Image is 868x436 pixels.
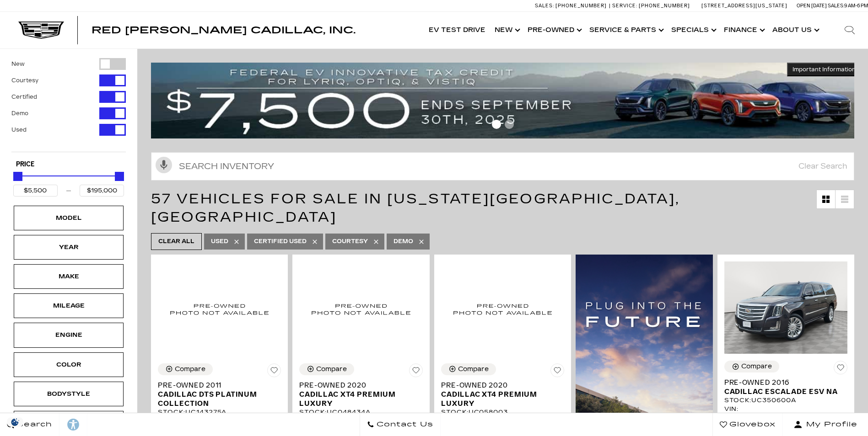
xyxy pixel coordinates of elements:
[719,12,768,48] a: Finance
[11,109,28,118] label: Demo
[92,26,356,35] a: Red [PERSON_NAME] Cadillac, Inc.
[151,152,854,181] input: Search Inventory
[267,363,281,381] button: Save Vehicle
[11,92,37,101] label: Certified
[783,413,868,436] button: Open user profile menu
[11,59,25,69] label: New
[797,3,827,9] span: Open [DATE]
[158,381,274,390] span: Pre-Owned 2011
[374,418,433,431] span: Contact Us
[158,261,281,356] img: 2011 Cadillac DTS Platinum Collection
[13,172,22,181] div: Minimum Price
[299,363,354,375] button: Compare Vehicle
[724,261,847,354] img: 2016 Cadillac Escalade ESV NA
[360,413,441,436] a: Contact Us
[14,382,124,406] div: BodystyleBodystyle
[254,236,307,247] span: Certified Used
[18,21,64,39] img: Cadillac Dark Logo with Cadillac White Text
[13,185,58,197] input: Minimum
[332,236,368,247] span: Courtesy
[80,185,124,197] input: Maximum
[724,378,841,387] span: Pre-Owned 2016
[11,125,27,134] label: Used
[46,213,92,223] div: Model
[16,160,121,169] h5: Price
[158,236,194,247] span: Clear All
[151,63,861,138] img: vrp-tax-ending-august-version
[115,172,124,181] div: Maximum Price
[441,408,564,416] div: Stock : UC058003
[441,390,557,408] span: Cadillac XT4 Premium Luxury
[299,381,422,408] a: Pre-Owned 2020Cadillac XT4 Premium Luxury
[585,12,667,48] a: Service & Parts
[14,206,124,230] div: ModelModel
[701,3,787,9] a: [STREET_ADDRESS][US_STATE]
[46,360,92,370] div: Color
[724,387,841,396] span: Cadillac Escalade ESV NA
[441,381,557,390] span: Pre-Owned 2020
[724,396,847,404] div: Stock : UC350600A
[158,408,281,416] div: Stock : UC143275A
[92,25,356,36] span: Red [PERSON_NAME] Cadillac, Inc.
[490,12,523,48] a: New
[299,390,415,408] span: Cadillac XT4 Premium Luxury
[316,365,347,373] div: Compare
[828,3,844,9] span: Sales:
[834,361,847,378] button: Save Vehicle
[609,3,692,8] a: Service: [PHONE_NUMBER]
[441,363,496,375] button: Compare Vehicle
[555,3,607,9] span: [PHONE_NUMBER]
[612,3,637,9] span: Service:
[14,293,124,318] div: MileageMileage
[667,12,719,48] a: Specials
[46,389,92,399] div: Bodystyle
[14,323,124,347] div: EngineEngine
[712,413,783,436] a: Glovebox
[727,418,776,431] span: Glovebox
[151,191,680,225] span: 57 Vehicles for Sale in [US_STATE][GEOGRAPHIC_DATA], [GEOGRAPHIC_DATA]
[803,418,857,431] span: My Profile
[14,352,124,377] div: ColorColor
[14,235,124,260] div: YearYear
[14,418,52,431] span: Search
[158,381,281,408] a: Pre-Owned 2011Cadillac DTS Platinum Collection
[46,242,92,252] div: Year
[46,301,92,311] div: Mileage
[299,261,422,356] img: 2020 Cadillac XT4 Premium Luxury
[793,66,856,73] span: Important Information
[158,363,213,375] button: Compare Vehicle
[13,169,124,197] div: Price
[299,381,415,390] span: Pre-Owned 2020
[11,58,126,152] div: Filter by Vehicle Type
[299,408,422,416] div: Stock : UC048434A
[787,63,861,76] button: Important Information
[14,264,124,289] div: MakeMake
[724,405,847,421] div: VIN: [US_VEHICLE_IDENTIFICATION_NUMBER]
[409,363,423,381] button: Save Vehicle
[46,330,92,340] div: Engine
[768,12,822,48] a: About Us
[505,120,514,129] span: Go to slide 2
[175,365,205,373] div: Compare
[535,3,554,9] span: Sales:
[46,271,92,282] div: Make
[724,361,779,372] button: Compare Vehicle
[741,362,772,371] div: Compare
[639,3,690,9] span: [PHONE_NUMBER]
[724,378,847,396] a: Pre-Owned 2016Cadillac Escalade ESV NA
[441,381,564,408] a: Pre-Owned 2020Cadillac XT4 Premium Luxury
[14,411,124,436] div: TrimTrim
[156,157,172,173] svg: Click to toggle on voice search
[550,363,564,381] button: Save Vehicle
[5,417,26,427] img: Opt-Out Icon
[523,12,585,48] a: Pre-Owned
[211,236,228,247] span: Used
[424,12,490,48] a: EV Test Drive
[441,261,564,356] img: 2020 Cadillac XT4 Premium Luxury
[394,236,413,247] span: Demo
[492,120,501,129] span: Go to slide 1
[11,76,38,85] label: Courtesy
[535,3,609,8] a: Sales: [PHONE_NUMBER]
